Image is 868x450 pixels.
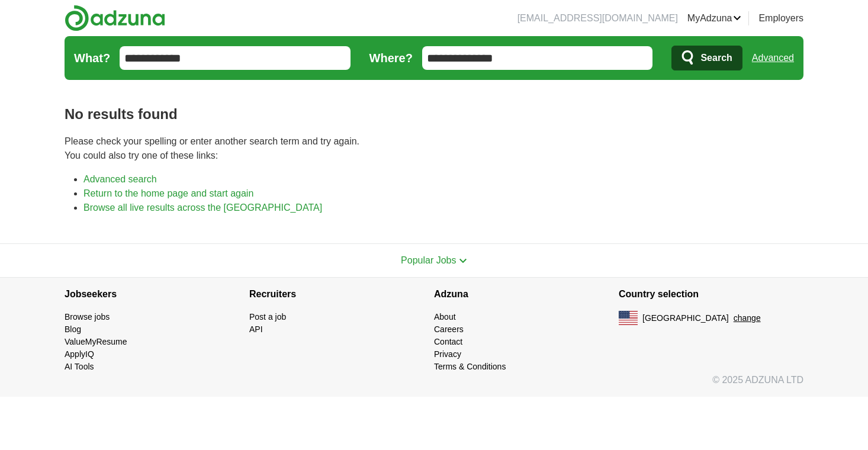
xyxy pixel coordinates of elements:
a: AI Tools [65,362,94,371]
a: API [249,324,263,334]
a: Return to the home page and start again [83,188,253,198]
a: Advanced [752,46,794,70]
img: Adzuna logo [65,5,165,31]
img: toggle icon [459,258,467,263]
a: Contact [434,337,462,346]
button: change [734,312,761,324]
span: Popular Jobs [401,255,456,265]
a: Post a job [249,312,286,322]
a: Blog [65,324,81,334]
a: About [434,312,456,322]
a: Terms & Conditions [434,362,506,371]
li: [EMAIL_ADDRESS][DOMAIN_NAME] [517,11,678,25]
h1: No results found [65,104,803,125]
a: Privacy [434,349,461,359]
label: Where? [369,49,413,67]
a: ApplyIQ [65,349,94,359]
h4: Country selection [619,278,803,311]
img: US flag [619,311,638,325]
a: Browse jobs [65,312,110,322]
a: ValueMyResume [65,337,127,346]
label: What? [74,49,110,67]
button: Search [671,46,742,70]
a: Employers [758,11,803,25]
a: MyAdzuna [687,11,742,25]
a: Browse all live results across the [GEOGRAPHIC_DATA] [83,202,322,213]
p: Please check your spelling or enter another search term and try again. You could also try one of ... [65,134,803,163]
span: Search [700,46,732,70]
a: Careers [434,324,464,334]
a: Advanced search [83,174,157,184]
span: [GEOGRAPHIC_DATA] [642,312,729,324]
div: © 2025 ADZUNA LTD [55,373,813,397]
